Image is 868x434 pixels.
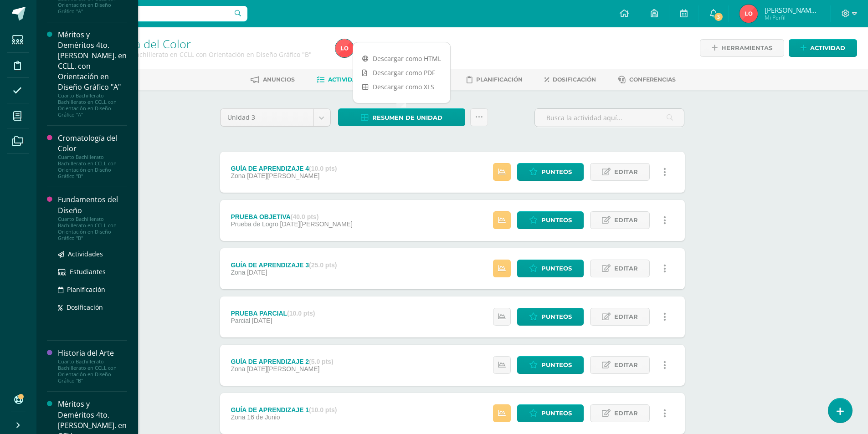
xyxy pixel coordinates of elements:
div: PRUEBA PARCIAL [231,310,315,317]
span: Zona [231,365,245,373]
span: [DATE][PERSON_NAME] [247,172,319,179]
span: Punteos [541,212,572,229]
a: Méritos y Deméritos 4to. [PERSON_NAME]. en CCLL. con Orientación en Diseño Gráfico "A"Cuarto Bach... [58,30,127,118]
span: Editar [614,308,638,325]
strong: (10.0 pts) [309,406,337,414]
a: Estudiantes [58,266,127,277]
div: Cromatología del Color [58,133,127,154]
span: Editar [614,405,638,422]
a: Planificación [467,72,523,87]
a: Punteos [517,260,584,277]
span: Planificación [67,285,105,294]
a: Fundamentos del DiseñoCuarto Bachillerato Bachillerato en CCLL con Orientación en Diseño Gráfico "B" [58,194,127,241]
div: Cuarto Bachillerato Bachillerato en CCLL con Orientación en Diseño Gráfico "B" [58,216,127,241]
a: Punteos [517,308,584,326]
a: Anuncios [251,72,295,87]
span: Zona [231,269,245,276]
a: Herramientas [700,39,784,57]
span: Unidad 3 [227,109,306,126]
a: Dosificación [544,72,596,87]
span: Editar [614,260,638,277]
span: Estudiantes [70,267,106,276]
span: 3 [714,12,724,22]
div: Fundamentos del Diseño [58,194,127,215]
a: Resumen de unidad [338,108,465,126]
a: Punteos [517,163,584,181]
a: Planificación [58,284,127,295]
span: 16 de Junio [247,414,280,421]
span: [DATE] [247,269,267,276]
a: Punteos [517,211,584,229]
span: Planificación [476,76,523,83]
span: Parcial [231,317,250,324]
div: GUÍA DE APRENDIZAJE 4 [231,165,337,172]
img: 1a4455a17abe8e661e4fee09cdba458f.png [335,39,354,57]
a: Conferencias [618,72,676,87]
div: GUÍA DE APRENDIZAJE 2 [231,358,333,365]
h1: Cromatología del Color [71,37,324,50]
img: 1a4455a17abe8e661e4fee09cdba458f.png [740,5,758,23]
span: Anuncios [263,76,295,83]
span: Punteos [541,405,572,422]
span: Zona [231,414,245,421]
a: Unidad 3 [221,109,330,126]
div: Cuarto Bachillerato Bachillerato en CCLL con Orientación en Diseño Gráfico "B" [58,358,127,384]
a: Cromatología del ColorCuarto Bachillerato Bachillerato en CCLL con Orientación en Diseño Gráfico "B" [58,133,127,179]
span: Conferencias [629,76,676,83]
a: Descargar como XLS [353,80,450,94]
strong: (40.0 pts) [291,213,318,220]
a: Actividades [58,249,127,259]
strong: (25.0 pts) [309,261,337,269]
div: Cuarto Bachillerato Bachillerato en CCLL con Orientación en Diseño Gráfico 'B' [71,50,324,59]
span: Editar [614,212,638,229]
div: Cuarto Bachillerato Bachillerato en CCLL con Orientación en Diseño Gráfico "B" [58,154,127,179]
span: Punteos [541,260,572,277]
span: Herramientas [721,40,772,56]
span: Punteos [541,163,572,180]
a: Actividades [317,72,368,87]
strong: (10.0 pts) [287,310,315,317]
span: Actividades [68,250,103,258]
div: Cuarto Bachillerato Bachillerato en CCLL con Orientación en Diseño Gráfico "A" [58,92,127,118]
div: GUÍA DE APRENDIZAJE 1 [231,406,337,414]
span: Actividades [328,76,368,83]
div: Méritos y Deméritos 4to. [PERSON_NAME]. en CCLL. con Orientación en Diseño Gráfico "A" [58,30,127,93]
div: Historia del Arte [58,348,127,358]
a: Historia del ArteCuarto Bachillerato Bachillerato en CCLL con Orientación en Diseño Gráfico "B" [58,348,127,384]
a: Punteos [517,404,584,422]
span: Editar [614,357,638,373]
span: Punteos [541,357,572,373]
span: Dosificación [553,76,596,83]
span: Dosificación [67,303,103,311]
a: Dosificación [58,302,127,312]
div: GUÍA DE APRENDIZAJE 3 [231,261,337,269]
span: Mi Perfil [765,14,819,21]
input: Busca la actividad aquí... [535,109,684,127]
span: Zona [231,172,245,179]
span: [PERSON_NAME] de [PERSON_NAME] [765,5,819,15]
span: Punteos [541,308,572,325]
span: Actividad [810,40,845,56]
div: PRUEBA OBJETIVA [231,213,352,220]
span: [DATE][PERSON_NAME] [247,365,319,373]
span: [DATE] [252,317,272,324]
a: Descargar como HTML [353,51,450,66]
a: Punteos [517,356,584,374]
a: Descargar como PDF [353,66,450,80]
input: Busca un usuario... [42,6,247,21]
a: Actividad [789,39,857,57]
span: Resumen de unidad [372,109,442,126]
span: Prueba de Logro [231,220,278,228]
span: [DATE][PERSON_NAME] [280,220,353,228]
span: Editar [614,163,638,180]
strong: (10.0 pts) [309,165,337,172]
strong: (5.0 pts) [309,358,334,365]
